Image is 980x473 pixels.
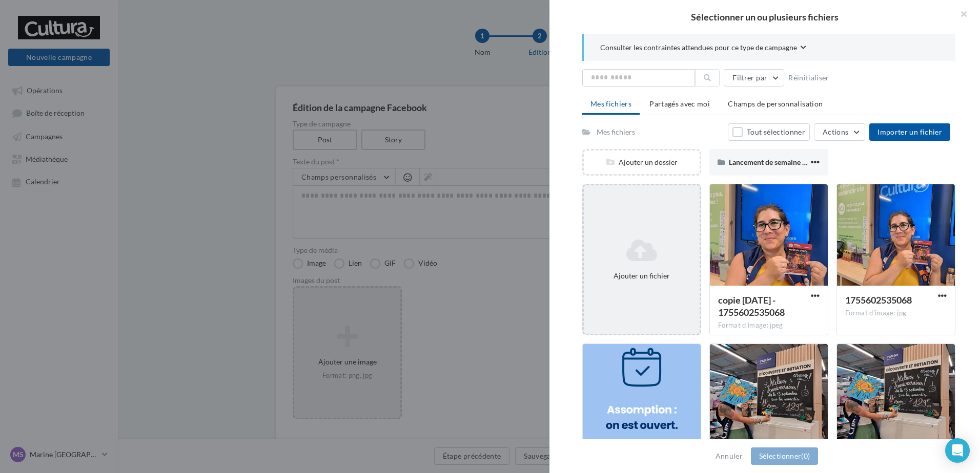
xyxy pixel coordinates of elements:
span: Importer un fichier [877,127,942,136]
button: Filtrer par [724,69,784,87]
div: Open Intercom Messenger [945,438,970,463]
span: (0) [801,451,810,460]
button: Sélectionner(0) [751,447,818,465]
div: Mes fichiers [597,127,635,137]
button: Importer un fichier [869,123,950,141]
button: Actions [814,123,865,141]
button: Tout sélectionner [728,123,810,141]
span: Actions [823,127,848,136]
div: Format d'image: jpg [845,309,947,318]
h2: Sélectionner un ou plusieurs fichiers [566,12,964,21]
div: Format d'image: jpeg [718,321,820,330]
span: 1755602535068 [845,294,912,306]
span: Partagés avec moi [649,99,710,108]
span: Consulter les contraintes attendues pour ce type de campagne [600,42,797,53]
span: Champs de personnalisation [728,99,823,108]
div: Ajouter un fichier [588,271,696,281]
button: Annuler [711,450,747,462]
span: Lancement de semaine S50 [729,158,814,166]
span: Mes fichiers [590,99,631,108]
button: Consulter les contraintes attendues pour ce type de campagne [600,42,806,55]
button: Réinitialiser [784,72,833,84]
div: Ajouter un dossier [584,157,700,167]
span: copie 19-08-2025 - 1755602535068 [718,294,785,318]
